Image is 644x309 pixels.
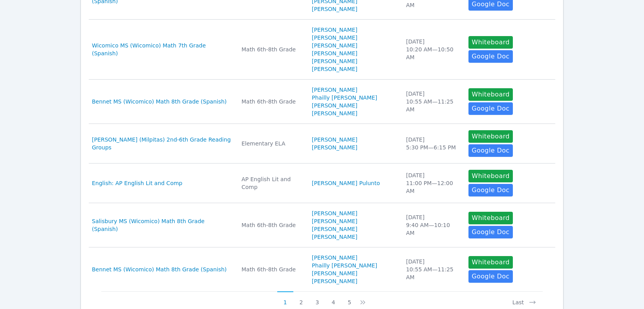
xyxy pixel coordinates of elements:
[312,262,377,269] a: Phailly [PERSON_NAME]
[89,164,555,203] tr: English: AP English Lit and CompAP English Lit and Comp[PERSON_NAME] Pulunto[DATE]11:00 PM—12:00 ...
[312,144,357,151] a: [PERSON_NAME]
[468,130,513,143] button: Whiteboard
[468,184,512,196] a: Google Doc
[89,203,555,247] tr: Salisbury MS (Wicomico) Math 8th Grade (Spanish)Math 6th-8th Grade[PERSON_NAME][PERSON_NAME][PERS...
[468,226,512,238] a: Google Doc
[241,98,302,105] div: Math 6th-8th Grade
[312,42,397,57] a: [PERSON_NAME] [PERSON_NAME]
[241,45,302,53] div: Math 6th-8th Grade
[312,26,397,42] a: [PERSON_NAME] [PERSON_NAME]
[406,171,459,195] div: [DATE] 11:00 PM — 12:00 AM
[312,225,357,233] a: [PERSON_NAME]
[468,144,512,157] a: Google Doc
[468,88,513,101] button: Whiteboard
[468,170,513,182] button: Whiteboard
[325,291,341,306] button: 4
[89,80,555,124] tr: Bennet MS (Wicomico) Math 8th Grade (Spanish)Math 6th-8th Grade[PERSON_NAME]Phailly [PERSON_NAME]...
[312,102,397,117] a: [PERSON_NAME] [PERSON_NAME]
[406,258,459,281] div: [DATE] 10:55 AM — 11:25 AM
[312,179,380,187] a: [PERSON_NAME] Pulunto
[309,291,326,306] button: 3
[312,65,357,73] a: [PERSON_NAME]
[312,57,357,65] a: [PERSON_NAME]
[312,217,357,225] a: [PERSON_NAME]
[312,233,357,241] a: [PERSON_NAME]
[293,291,309,306] button: 2
[277,291,293,306] button: 1
[406,38,459,61] div: [DATE] 10:20 AM — 10:50 AM
[241,221,302,229] div: Math 6th-8th Grade
[406,136,459,151] div: [DATE] 5:30 PM — 6:15 PM
[89,247,555,291] tr: Bennet MS (Wicomico) Math 8th Grade (Spanish)Math 6th-8th Grade[PERSON_NAME]Phailly [PERSON_NAME]...
[468,50,512,63] a: Google Doc
[312,254,357,262] a: [PERSON_NAME]
[312,86,357,94] a: [PERSON_NAME]
[312,5,357,13] a: [PERSON_NAME]
[89,20,555,80] tr: Wicomico MS (Wicomico) Math 7th Grade (Spanish)Math 6th-8th Grade[PERSON_NAME] [PERSON_NAME][PERS...
[468,256,513,269] button: Whiteboard
[89,124,555,164] tr: [PERSON_NAME] (Milpitas) 2nd-6th Grade Reading GroupsElementary ELA[PERSON_NAME][PERSON_NAME][DAT...
[241,175,302,191] div: AP English Lit and Comp
[468,270,512,283] a: Google Doc
[468,212,513,224] button: Whiteboard
[92,136,232,151] a: [PERSON_NAME] (Milpitas) 2nd-6th Grade Reading Groups
[406,213,459,237] div: [DATE] 9:40 AM — 10:10 AM
[241,265,302,273] div: Math 6th-8th Grade
[468,36,513,49] button: Whiteboard
[406,90,459,113] div: [DATE] 10:55 AM — 11:25 AM
[92,179,182,187] a: English: AP English Lit and Comp
[92,217,232,233] a: Salisbury MS (Wicomico) Math 8th Grade (Spanish)
[506,291,543,306] button: Last
[468,102,512,115] a: Google Doc
[92,42,232,57] a: Wicomico MS (Wicomico) Math 7th Grade (Spanish)
[312,209,357,217] a: [PERSON_NAME]
[312,136,357,144] a: [PERSON_NAME]
[312,94,377,102] a: Phailly [PERSON_NAME]
[92,98,227,105] a: Bennet MS (Wicomico) Math 8th Grade (Spanish)
[341,291,357,306] button: 5
[312,269,397,285] a: [PERSON_NAME] [PERSON_NAME]
[92,265,227,273] a: Bennet MS (Wicomico) Math 8th Grade (Spanish)
[241,140,302,147] div: Elementary ELA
